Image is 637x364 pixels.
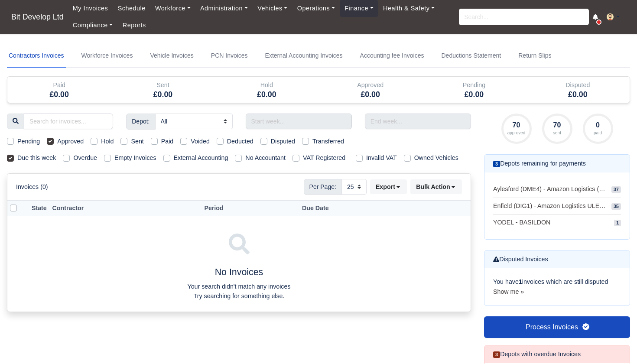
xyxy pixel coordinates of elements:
[148,44,195,68] a: Vehicle Invoices
[16,183,48,191] h6: Invoices (0)
[17,136,40,146] label: Pending
[24,114,113,129] input: Search for invoices...
[131,136,143,146] label: Sent
[126,114,155,129] span: Depot:
[358,44,426,68] a: Accounting fee Invoices
[325,80,416,90] div: Approved
[493,288,524,295] a: Show me »
[533,90,623,99] h5: £0.00
[271,136,295,146] label: Disputed
[304,179,342,195] span: Per Page:
[414,153,458,163] label: Owned Vehicles
[493,214,621,231] a: YODEL - BASILDON 1
[366,153,397,163] label: Invalid VAT
[14,80,104,90] div: Paid
[246,114,352,129] input: Start week...
[459,9,589,25] input: Search...
[201,200,299,216] th: Period
[493,218,550,227] span: YODEL - BASILDON
[7,9,68,26] a: Bit Develop Ltd
[312,136,344,146] label: Transferred
[11,227,467,301] div: No Invoices
[325,90,416,99] h5: £0.00
[493,351,500,358] span: 3
[493,185,608,194] span: Aylesford (DME4) - Amazon Logistics (ME20 7PA)
[7,77,111,103] div: Paid
[422,77,526,103] div: Pending
[493,198,621,214] a: Enfield (DIG1) - Amazon Logistics ULEZ (EN3 7PZ) 35
[73,153,97,163] label: Overdue
[191,136,210,146] label: Voided
[111,77,214,103] div: Sent
[429,80,519,90] div: Pending
[303,153,345,163] label: VAT Registered
[410,179,462,194] button: Bulk Action
[11,267,467,278] h4: No Invoices
[493,256,548,263] h6: Disputed Invoices
[227,136,253,146] label: Deducted
[118,17,151,34] a: Reports
[517,44,553,68] a: Return Slips
[614,220,621,226] span: 1
[526,77,630,103] div: Disputed
[17,153,56,163] label: Due this week
[57,136,84,146] label: Approved
[493,161,500,167] span: 3
[11,282,467,302] p: Your search didn't match any invoices Try searching for something else.
[7,44,66,68] a: Contractors Invoices
[484,268,630,305] div: You have invoices which are still disputed
[493,181,621,198] a: Aylesford (DME4) - Amazon Logistics (ME20 7PA) 37
[429,90,519,99] h5: £0.00
[68,17,118,34] a: Compliance
[594,322,637,364] iframe: Chat Widget
[484,316,630,338] a: Process Invoices
[29,200,50,216] th: State
[519,278,522,285] strong: 1
[161,136,174,146] label: Paid
[533,80,623,90] div: Disputed
[370,179,407,194] button: Export
[263,44,344,68] a: External Accounting Invoices
[101,136,114,146] label: Hold
[245,153,286,163] label: No Accountant
[611,203,621,210] span: 35
[174,153,228,163] label: External Accounting
[299,200,427,216] th: Due Date
[114,153,156,163] label: Empty Invoices
[439,44,503,68] a: Deductions Statement
[209,44,250,68] a: PCN Invoices
[117,80,208,90] div: Sent
[221,90,312,99] h5: £0.00
[14,90,104,99] h5: £0.00
[365,114,471,129] input: End week...
[117,90,208,99] h5: £0.00
[493,351,581,358] h6: Depots with overdue Invoices
[221,80,312,90] div: Hold
[493,201,608,211] span: Enfield (DIG1) - Amazon Logistics ULEZ (EN3 7PZ)
[49,200,196,216] th: Contractor
[80,44,135,68] a: Workforce Invoices
[370,179,410,194] div: Export
[493,160,586,167] h6: Depots remaining for payments
[611,186,621,193] span: 37
[215,77,318,103] div: Hold
[318,77,422,103] div: Approved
